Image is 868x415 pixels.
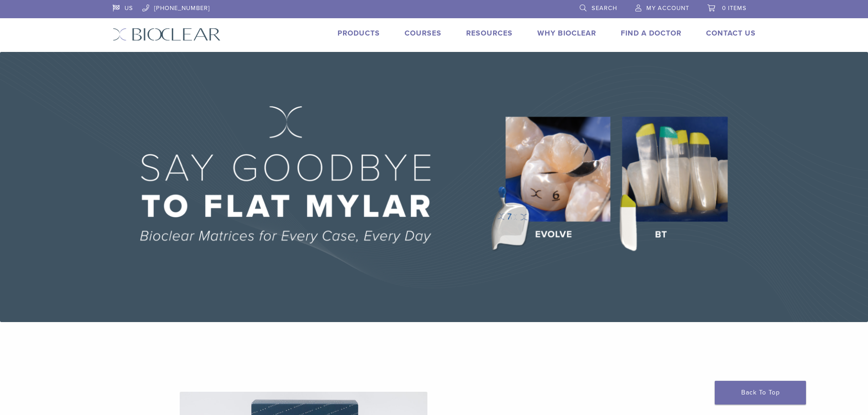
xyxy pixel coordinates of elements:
[405,29,442,38] a: Courses
[466,29,513,38] a: Resources
[706,29,756,38] a: Contact Us
[621,29,681,38] a: Find A Doctor
[722,5,747,12] span: 0 items
[537,29,596,38] a: Why Bioclear
[646,5,689,12] span: My Account
[113,28,221,41] img: Bioclear
[592,5,617,12] span: Search
[715,381,806,405] a: Back To Top
[338,29,380,38] a: Products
